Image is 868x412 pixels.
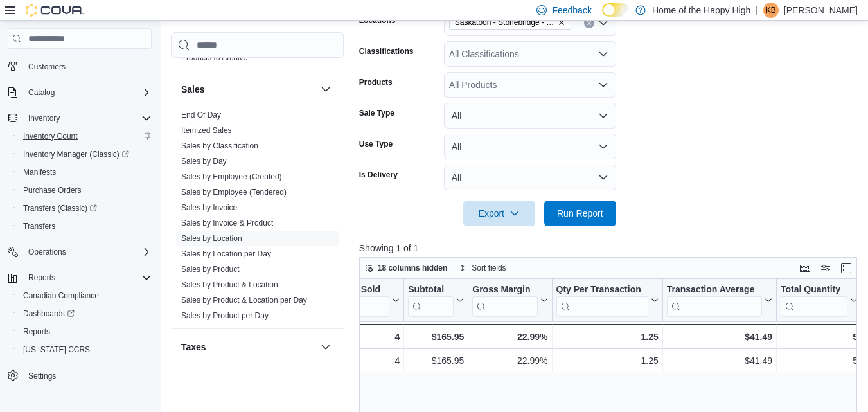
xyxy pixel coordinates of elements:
span: Export [471,201,527,226]
button: Net Sold [344,284,400,317]
h3: Taxes [181,341,206,354]
button: Settings [3,366,157,385]
a: Sales by Invoice & Product [181,219,273,228]
a: Transfers (Classic) [13,199,157,217]
button: Reports [3,269,157,287]
p: [PERSON_NAME] [784,3,858,18]
span: Sales by Location per Day [181,249,271,259]
button: Manifests [13,163,157,181]
button: Inventory [3,109,157,127]
span: Catalog [23,85,152,100]
button: Purchase Orders [13,181,157,199]
div: Transaction Average [667,284,762,296]
button: Catalog [23,85,60,100]
a: Sales by Employee (Created) [181,172,282,181]
img: Cova [26,4,84,17]
a: Sales by Product [181,265,240,274]
a: Reports [18,324,55,339]
div: Gross Margin [472,284,537,296]
span: Canadian Compliance [23,291,99,301]
div: 5 [781,353,858,368]
button: Run Report [544,201,616,226]
span: Catalog [28,87,55,98]
button: Gross Margin [472,284,547,317]
button: Enter fullscreen [838,260,854,276]
button: Transaction Average [667,284,772,317]
label: Locations [359,15,396,26]
span: Sales by Product & Location [181,280,278,290]
span: Saskatoon - Stonebridge - Fire & Flower [449,15,571,30]
span: Canadian Compliance [18,288,152,303]
button: Open list of options [598,49,608,59]
button: Sales [318,82,333,97]
label: Use Type [359,139,393,149]
a: Sales by Location per Day [181,249,271,258]
span: Dashboards [18,306,152,321]
a: Transfers [18,219,60,234]
span: Sales by Day [181,156,227,166]
button: Transfers [13,217,157,235]
span: Sales by Classification [181,141,258,151]
span: Manifests [23,167,56,177]
a: Sales by Invoice [181,203,237,212]
button: All [444,165,616,190]
div: 4 [344,329,400,345]
button: Qty Per Transaction [556,284,658,317]
span: Feedback [552,4,591,17]
button: Total Quantity [781,284,858,317]
span: 18 columns hidden [378,263,448,273]
div: Net Sold [344,284,389,296]
span: End Of Day [181,110,221,120]
button: Clear input [584,18,594,28]
span: Inventory Manager (Classic) [23,149,129,159]
div: Subtotal [408,284,454,317]
div: Gross Margin [472,284,537,317]
span: Settings [28,371,56,381]
span: Inventory Count [23,131,78,141]
div: 1.25 [556,353,658,368]
button: Canadian Compliance [13,287,157,305]
span: Customers [23,58,152,74]
button: All [444,103,616,129]
div: $165.95 [408,329,464,345]
span: Sales by Location [181,233,242,244]
button: Keyboard shortcuts [797,260,813,276]
button: Subtotal [408,284,464,317]
div: 5 [781,329,858,345]
span: Sales by Product & Location per Day [181,295,307,305]
p: Showing 1 of 1 [359,242,862,255]
a: Sales by Day [181,157,227,166]
span: Dark Mode [602,17,603,17]
a: Settings [23,368,61,384]
p: | [756,3,758,18]
div: $41.49 [667,353,772,368]
a: Sales by Employee (Tendered) [181,188,287,197]
label: Sale Type [359,108,394,118]
button: Sales [181,83,315,96]
a: Manifests [18,165,61,180]
a: Sales by Classification [181,141,258,150]
div: 1.25 [556,329,658,345]
span: Sales by Product [181,264,240,274]
div: 22.99% [472,329,547,345]
span: Inventory Manager (Classic) [18,147,152,162]
span: Settings [23,368,152,384]
span: Dashboards [23,309,75,319]
div: Transaction Average [667,284,762,317]
button: All [444,134,616,159]
button: Reports [23,270,60,285]
button: Operations [23,244,71,260]
button: Taxes [318,339,333,355]
button: Catalog [3,84,157,102]
a: Products to Archive [181,53,247,62]
span: Purchase Orders [18,183,152,198]
div: Subtotal [408,284,454,296]
label: Classifications [359,46,414,57]
a: [US_STATE] CCRS [18,342,95,357]
a: Canadian Compliance [18,288,104,303]
button: Taxes [181,341,315,354]
div: $165.95 [408,353,464,368]
p: Home of the Happy High [652,3,750,18]
a: Sales by Product per Day [181,311,269,320]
